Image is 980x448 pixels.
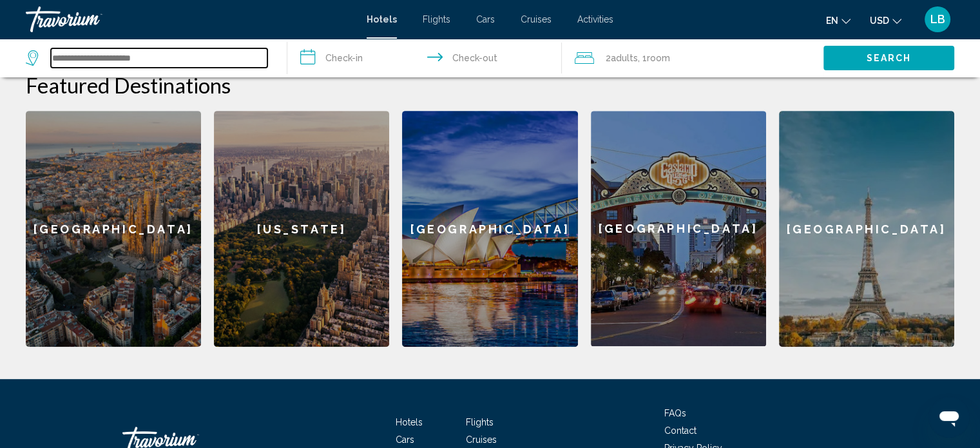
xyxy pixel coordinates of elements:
[930,13,945,26] span: LB
[664,425,697,436] a: Contact
[396,417,423,427] a: Hotels
[870,15,889,26] span: USD
[823,46,954,70] button: Search
[521,14,552,24] a: Cruises
[214,111,389,347] a: [US_STATE]
[867,54,912,64] span: Search
[826,11,850,30] button: Change language
[611,53,638,63] span: Adults
[562,39,823,77] button: Travelers: 2 adults, 0 children
[928,396,970,438] iframe: Button to launch messaging window
[577,14,613,24] a: Activities
[647,53,670,63] span: Room
[826,15,838,26] span: en
[466,434,497,445] a: Cruises
[606,49,638,67] span: 2
[26,6,354,32] a: Travorium
[476,14,495,24] a: Cars
[591,111,766,346] div: [GEOGRAPHIC_DATA]
[26,111,201,347] a: [GEOGRAPHIC_DATA]
[664,408,686,418] a: FAQs
[26,72,954,98] h2: Featured Destinations
[423,14,450,24] a: Flights
[870,11,901,30] button: Change currency
[367,14,397,24] a: Hotels
[402,111,577,347] a: [GEOGRAPHIC_DATA]
[921,6,954,33] button: User Menu
[287,39,562,77] button: Check in and out dates
[591,111,766,347] a: [GEOGRAPHIC_DATA]
[396,434,414,445] a: Cars
[779,111,954,347] a: [GEOGRAPHIC_DATA]
[638,49,670,67] span: , 1
[466,417,494,427] a: Flights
